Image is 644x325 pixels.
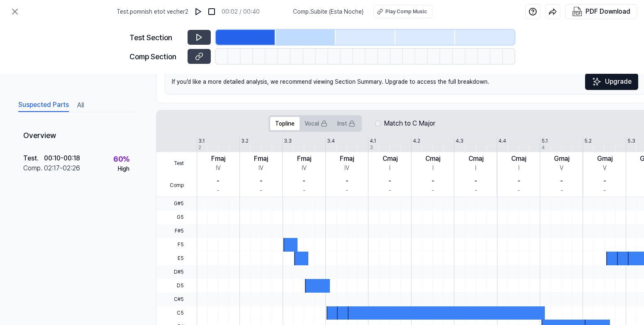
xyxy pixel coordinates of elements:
[211,154,225,164] div: Fmaj
[156,197,188,211] span: G#5
[44,163,80,173] div: 02:17 - 02:26
[156,224,188,238] span: F#5
[560,176,563,186] div: -
[23,163,44,173] div: Comp .
[217,186,220,195] div: -
[270,117,300,130] button: Topline
[432,176,434,186] div: -
[198,137,205,145] div: 3.1
[585,6,630,17] div: PDF Download
[156,211,188,224] span: G5
[156,238,188,252] span: F5
[327,137,335,145] div: 3.4
[597,154,612,164] div: Gmaj
[207,7,216,16] img: stop
[332,117,360,130] button: Inst
[425,154,440,164] div: Cmaj
[388,176,391,186] div: -
[383,154,398,164] div: Cmaj
[300,117,332,130] button: Vocal
[468,154,483,164] div: Cmaj
[603,164,607,172] div: V
[222,7,260,16] div: 00:02 / 00:40
[561,186,563,195] div: -
[217,176,220,186] div: -
[156,279,188,293] span: D5
[413,137,420,145] div: 4.2
[529,7,537,16] img: help
[385,8,427,15] div: Play Comp Music
[77,99,84,112] button: All
[549,7,557,16] img: share
[389,186,391,195] div: -
[370,144,373,151] div: 3
[603,186,606,195] div: -
[517,176,520,186] div: -
[389,164,390,172] div: I
[303,186,305,195] div: -
[585,73,638,90] button: Upgrade
[284,137,292,145] div: 3.3
[373,5,432,18] button: Play Comp Music
[216,164,221,172] div: IV
[585,73,638,90] a: SparklesUpgrade
[340,154,354,164] div: Fmaj
[260,186,262,195] div: -
[156,252,188,265] span: E5
[498,137,506,145] div: 4.4
[118,165,129,173] div: High
[113,153,129,165] div: 60 %
[456,137,463,145] div: 4.3
[584,137,592,145] div: 5.2
[302,176,305,186] div: -
[603,176,606,186] div: -
[297,154,311,164] div: Fmaj
[384,119,435,129] label: Match to C Major
[18,99,69,112] button: Suspected Parts
[156,152,188,175] span: Test
[432,164,434,172] div: I
[511,154,526,164] div: Cmaj
[475,186,477,195] div: -
[592,77,602,87] img: Sparkles
[198,144,201,151] div: 2
[23,153,44,163] div: Test .
[254,154,268,164] div: Fmaj
[156,265,188,279] span: D#5
[260,176,263,186] div: -
[517,186,520,195] div: -
[627,137,635,145] div: 5.3
[293,7,363,16] span: Comp . Subite (Esta Noche)
[302,164,307,172] div: IV
[156,293,188,306] span: C#5
[17,124,136,148] div: Overview
[241,137,249,145] div: 3.2
[129,51,183,62] div: Comp Section
[554,154,569,164] div: Gmaj
[571,5,632,19] button: PDF Download
[346,176,349,186] div: -
[370,137,376,145] div: 4.1
[572,7,582,17] img: PDF Download
[432,186,434,195] div: -
[156,175,188,197] span: Comp
[560,164,563,172] div: V
[44,153,80,163] div: 00:10 - 00:18
[156,306,188,320] span: C5
[117,7,188,16] span: Test . pomnish etot vecher2
[129,32,183,43] div: Test Section
[346,186,348,195] div: -
[259,164,263,172] div: IV
[542,137,548,145] div: 5.1
[475,164,476,172] div: I
[474,176,477,186] div: -
[518,164,520,172] div: I
[194,7,202,16] img: play
[344,164,349,172] div: IV
[542,144,545,151] div: 4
